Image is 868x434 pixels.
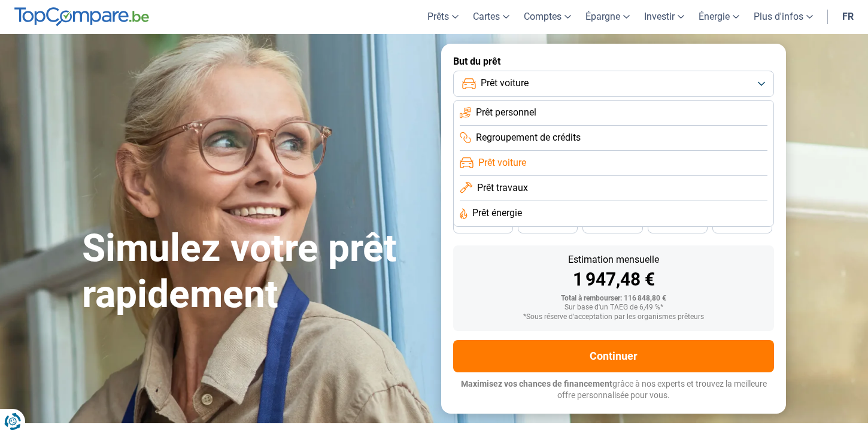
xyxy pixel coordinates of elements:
[476,131,581,144] span: Regroupement de crédits
[463,271,764,289] div: 1 947,48 €
[463,304,764,312] div: Sur base d'un TAEG de 6,49 %*
[463,313,764,321] div: *Sous réserve d'acceptation par les organismes prêteurs
[453,378,774,402] p: grâce à nos experts et trouvez la meilleure offre personnalisée pour vous.
[463,295,764,303] div: Total à rembourser: 116 848,80 €
[729,221,755,228] span: 24 mois
[453,71,774,97] button: Prêt voiture
[470,221,496,228] span: 48 mois
[453,56,774,67] label: But du prêt
[453,340,774,372] button: Continuer
[463,255,764,265] div: Estimation mensuelle
[461,379,612,389] span: Maximisez vos chances de financement
[481,77,529,90] span: Prêt voiture
[478,156,526,169] span: Prêt voiture
[535,221,561,228] span: 42 mois
[477,181,528,195] span: Prêt travaux
[664,221,691,228] span: 30 mois
[472,207,522,220] span: Prêt énergie
[82,226,427,318] h1: Simulez votre prêt rapidement
[599,221,626,228] span: 36 mois
[476,106,536,119] span: Prêt personnel
[14,7,149,26] img: TopCompare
